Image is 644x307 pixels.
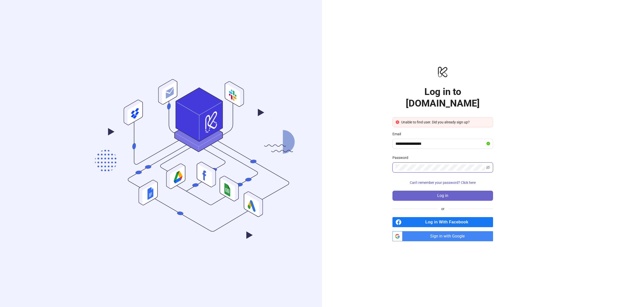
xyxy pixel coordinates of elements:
label: Email [392,131,404,137]
span: Sign in with Google [405,231,493,241]
input: Email [395,141,486,147]
button: Can't remember your password? Click here [392,179,493,187]
a: Log in With Facebook [392,217,493,227]
input: Password [395,164,485,170]
a: Sign in with Google [392,231,493,241]
span: or [437,206,449,212]
div: Unable to find user. Did you already sign up? [401,119,490,125]
span: eye-invisible [486,165,490,169]
a: Can't remember your password? Click here [392,181,493,185]
span: Log in With Facebook [404,217,493,227]
span: close-circle [396,120,399,124]
label: Password [392,155,412,160]
span: Can't remember your password? Click here [410,181,476,185]
button: Log in [392,191,493,201]
span: Log in [437,193,448,198]
h1: Log in to [DOMAIN_NAME] [392,86,493,109]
